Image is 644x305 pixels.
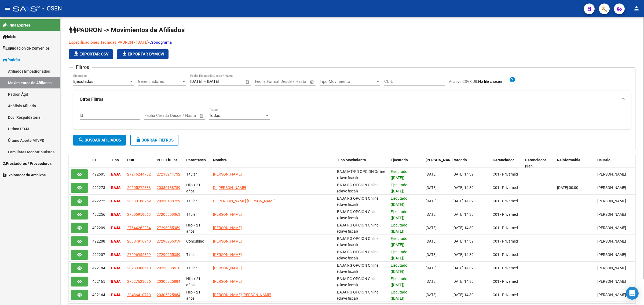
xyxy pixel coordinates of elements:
[90,154,109,172] datatable-header-cell: ID
[335,154,389,172] datatable-header-cell: Tipo Movimiento
[135,137,141,143] mat-icon: delete
[111,172,120,176] strong: BAJA
[111,239,120,243] strong: BAJA
[127,226,151,230] span: 27544262284
[557,185,578,190] span: [DATE] 00:00
[337,223,378,233] span: BAJA RG OPCION Online (clave fiscal)
[111,226,120,230] strong: BAJA
[92,158,96,162] span: ID
[426,239,437,243] span: [DATE]
[207,79,233,84] input: Fecha fin
[157,158,177,162] span: CUIL Titular
[426,279,437,284] span: [DATE]
[633,5,640,12] mat-icon: person
[426,158,455,162] span: [PERSON_NAME]
[111,279,120,284] strong: BAJA
[213,172,242,176] span: [PERSON_NAME]
[426,199,437,203] span: [DATE]
[213,239,242,243] span: [PERSON_NAME]
[213,266,242,270] span: [PERSON_NAME]
[452,185,474,190] span: [DATE] 14:39
[426,252,437,257] span: [DATE]
[452,226,474,230] span: [DATE] 14:39
[391,263,407,274] span: Ejecutado ([DATE])
[171,113,197,118] input: Fecha fin
[127,172,151,176] span: 27216244732
[138,79,181,84] span: Gerenciadores
[597,158,610,162] span: Usuario
[597,226,626,230] span: [PERSON_NAME]
[92,212,105,217] span: 492256
[426,293,437,297] span: [DATE]
[127,279,151,284] span: 27527623036
[391,169,407,180] span: Ejecutado ([DATE])
[127,199,151,203] span: 20330188759
[3,45,50,51] span: Liquidación de Convenios
[92,226,105,230] span: 492209
[186,158,206,162] span: Parentesco
[597,252,626,257] span: [PERSON_NAME]
[190,79,202,84] input: Fecha inicio
[69,39,276,45] p: -
[109,154,125,172] datatable-header-cell: Tipo
[78,138,121,143] span: Buscar Afiliados
[111,252,120,257] strong: BAJA
[127,185,151,190] span: 20505272383
[92,185,105,190] span: 492273
[186,223,200,233] span: Hijo < 21 años
[121,51,128,57] mat-icon: file_download
[157,185,180,190] span: 20330188759
[213,185,246,190] span: DI [PERSON_NAME]
[186,290,200,300] span: Hijo < 21 años
[92,172,105,176] span: 492505
[337,169,385,180] span: BAJA MT/PD OPCION Online (clave fiscal)
[73,91,631,108] mat-expansion-panel-header: Otros Filtros
[4,5,11,12] mat-icon: menu
[149,40,172,45] a: Cronograma
[391,290,407,300] span: Ejecutado ([DATE])
[452,239,474,243] span: [DATE] 14:39
[337,290,378,300] span: BAJA RG OPCION Online (clave fiscal)
[3,57,20,63] span: Padrón
[595,154,635,172] datatable-header-cell: Usuario
[213,199,276,203] span: DI [PERSON_NAME] [PERSON_NAME]
[426,266,437,270] span: [DATE]
[209,113,220,118] span: Todos
[157,252,180,257] span: 27296955359
[42,3,62,14] span: - OSEN
[426,172,437,176] span: [DATE]
[117,49,169,59] button: Exportar Bymovi
[213,212,242,217] span: [PERSON_NAME]
[186,266,197,270] span: Titular
[3,22,31,28] span: Firma Express
[426,212,437,217] span: [DATE]
[73,51,79,57] mat-icon: file_download
[423,154,450,172] datatable-header-cell: Fecha Formal
[213,252,242,257] span: [PERSON_NAME]
[389,154,423,172] datatable-header-cell: Ejecutado
[78,137,85,143] mat-icon: search
[391,196,407,207] span: Ejecutado ([DATE])
[184,154,211,172] datatable-header-cell: Parentesco
[157,199,180,203] span: 20330188759
[157,266,180,270] span: 20233308510
[157,212,180,217] span: 27205959063
[337,250,378,260] span: BAJA RG OPCION Online (clave fiscal)
[493,158,514,162] span: Gerenciador
[3,172,46,178] span: Explorador de Archivos
[493,266,518,270] span: C01 - Privamed
[157,239,180,243] span: 27296955359
[320,79,375,84] span: Tipo Movimiento
[493,252,518,257] span: C01 - Privamed
[391,250,407,260] span: Ejecutado ([DATE])
[244,79,251,85] button: Open calendar
[111,266,120,270] strong: BAJA
[80,96,103,102] strong: Otros Filtros
[452,252,474,257] span: [DATE] 14:39
[452,172,474,176] span: [DATE] 14:39
[493,172,518,176] span: C01 - Privamed
[111,185,120,190] strong: BAJA
[186,183,200,193] span: Hijo < 21 años
[337,196,378,207] span: BAJA RG OPCION Online (clave fiscal)
[186,199,197,203] span: Titular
